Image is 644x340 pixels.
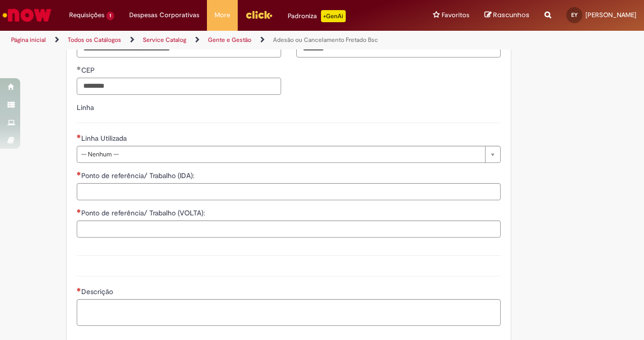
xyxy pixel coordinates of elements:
[77,172,81,176] span: Necessários
[321,10,346,22] p: +GenAi
[77,209,81,213] span: Necessários
[493,10,529,20] span: Rascunhos
[585,11,636,19] span: [PERSON_NAME]
[214,10,230,20] span: More
[442,10,469,20] span: Favoritos
[11,36,46,44] a: Página inicial
[143,36,186,44] a: Service Catalog
[571,12,577,18] span: EY
[81,146,480,162] span: -- Nenhum --
[77,103,94,112] label: Linha
[77,299,501,326] textarea: Descrição
[81,134,129,143] span: Linha Utilizada
[81,287,115,296] span: Descrição
[245,7,273,22] img: click_logo_yellow_360x200.png
[77,40,281,58] input: Bairro
[1,5,53,25] img: ServiceNow
[77,66,81,70] span: Obrigatório Preenchido
[129,10,199,20] span: Despesas Corporativas
[68,36,121,44] a: Todos os Catálogos
[296,40,501,58] input: Cidade
[77,78,281,95] input: CEP
[81,208,207,217] span: Ponto de referência/ Trabalho (VOLTA):
[77,183,501,200] input: Ponto de referência/ Trabalho (IDA):
[485,11,529,20] a: Rascunhos
[273,36,378,44] a: Adesão ou Cancelamento Fretado Bsc
[77,288,81,292] span: Necessários
[81,171,196,180] span: Ponto de referência/ Trabalho (IDA):
[106,12,114,20] span: 1
[8,31,422,49] ul: Trilhas de página
[77,134,81,138] span: Necessários
[81,66,97,75] span: CEP
[77,220,501,238] input: Ponto de referência/ Trabalho (VOLTA):
[288,10,346,22] div: Padroniza
[69,10,104,20] span: Requisições
[208,36,251,44] a: Gente e Gestão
